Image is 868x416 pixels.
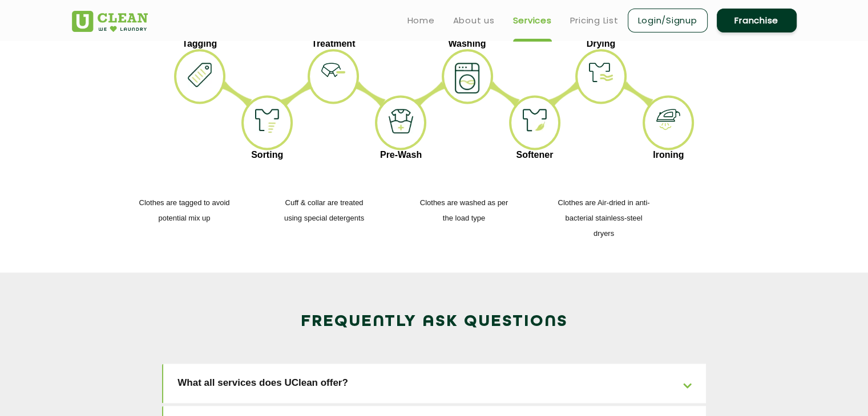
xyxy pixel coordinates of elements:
[375,150,426,160] p: Pre-Wash
[455,63,479,94] img: washing_11zon.webp
[321,63,345,77] img: cuff_collar_11zon.webp
[72,11,148,32] img: UClean Laundry and Dry Cleaning
[389,109,413,134] img: pre_wash_11zon.webp
[174,39,225,49] p: Tagging
[488,81,520,107] img: connect_2.png
[570,14,619,27] a: Pricing List
[643,150,694,160] p: Ironing
[513,14,552,27] a: Services
[220,81,252,107] img: connect_2.png
[548,81,580,107] img: connect_1.png
[255,109,279,133] img: sorting_11zon.webp
[188,63,212,87] img: Tagging_11zon.webp
[442,39,493,49] p: Washing
[138,195,232,226] p: Clothes are tagged to avoid potential mix up
[656,109,680,130] img: ironing.png
[628,9,708,32] a: Login/Signup
[621,81,653,107] img: connect_2.png
[354,81,386,107] img: connect_2.png
[280,81,313,107] img: connect_1.png
[589,63,613,83] img: drying_11zon.webp
[453,14,495,27] a: About us
[72,312,797,331] h2: Frequently Ask Questions
[717,9,797,32] a: Franchise
[308,39,359,49] p: Treatment
[557,195,651,241] p: Clothes are Air-dried in anti-bacterial stainless-steel dryers
[241,150,293,160] p: Sorting
[509,150,560,160] p: Softener
[575,39,627,49] p: Drying
[523,109,547,131] img: softener_11zon.webp
[277,195,372,226] p: Cuff & collar are treated using special detergents
[417,195,511,226] p: Clothes are washed as per the load type
[407,14,435,27] a: Home
[163,364,706,403] a: What all services does UClean offer?
[414,81,446,107] img: connect_1.png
